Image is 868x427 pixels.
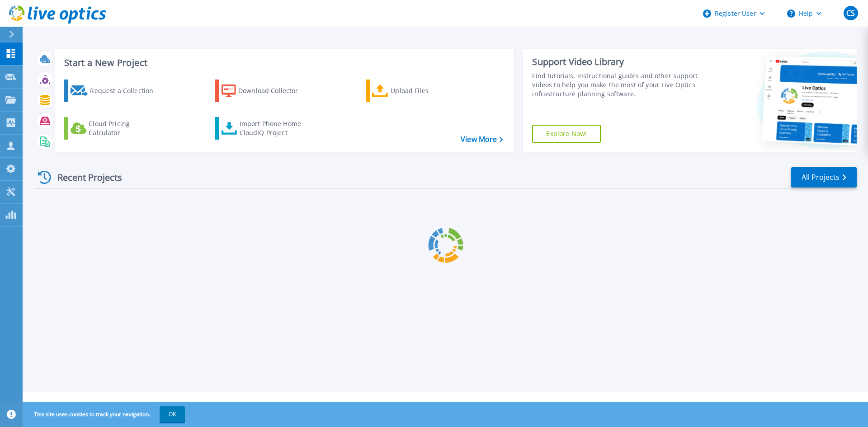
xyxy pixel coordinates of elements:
[532,71,702,99] div: Find tutorials, instructional guides and other support videos to help you make the most of your L...
[35,166,134,188] div: Recent Projects
[532,56,702,68] div: Support Video Library
[238,82,311,100] div: Download Collector
[240,119,310,137] div: Import Phone Home CloudIQ Project
[89,119,161,137] div: Cloud Pricing Calculator
[64,58,503,68] h3: Start a New Project
[391,82,463,100] div: Upload Files
[461,135,503,144] a: View More
[791,167,857,188] a: All Projects
[160,406,185,422] button: OK
[215,80,316,102] a: Download Collector
[532,125,601,143] a: Explore Now!
[25,406,185,422] span: This site uses cookies to track your navigation.
[64,117,165,140] a: Cloud Pricing Calculator
[90,82,162,100] div: Request a Collection
[846,9,855,17] span: CS
[64,80,165,102] a: Request a Collection
[366,80,467,102] a: Upload Files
